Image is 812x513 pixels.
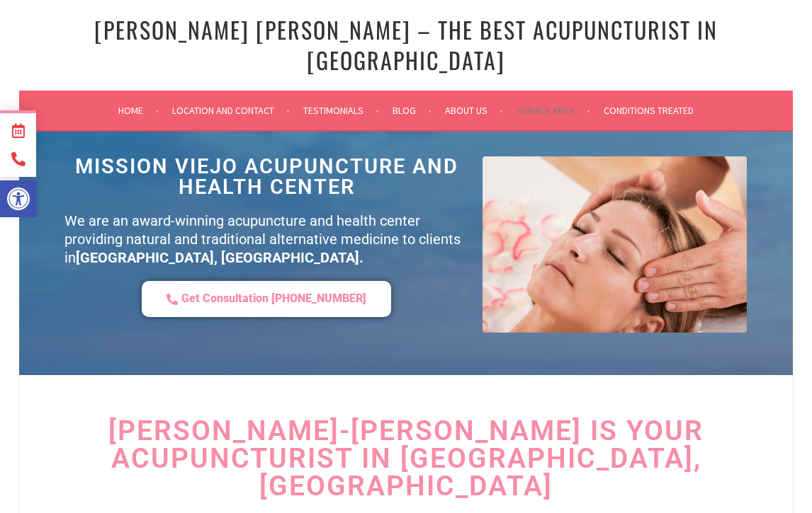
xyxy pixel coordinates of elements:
a: Blog [393,102,432,119]
a: Conditions Treated [604,102,694,119]
h2: Mission Viejo Acupuncture and Health Center [64,156,468,197]
a: [PERSON_NAME] [PERSON_NAME] – The Best Acupuncturist In [GEOGRAPHIC_DATA] [94,13,718,76]
b: [GEOGRAPHIC_DATA], [GEOGRAPHIC_DATA]. [76,249,363,266]
a: Testimonials [303,102,379,119]
a: About Us [445,102,503,119]
span: We are an award-winning acupuncture and health center providing natural and traditional alternati... [64,212,461,266]
img: ACUPUNCTURE IN MISSION VIEJO, CA [483,156,747,333]
a: Service Area [517,102,590,119]
a: Get Consultation [PHONE_NUMBER] [142,281,391,317]
span: Get Consultation [PHONE_NUMBER] [181,292,366,306]
a: Location and Contact [172,102,290,119]
h2: [PERSON_NAME]-[PERSON_NAME] is your Acupuncturist in [GEOGRAPHIC_DATA], [GEOGRAPHIC_DATA] [26,417,786,500]
a: Home [118,102,159,119]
